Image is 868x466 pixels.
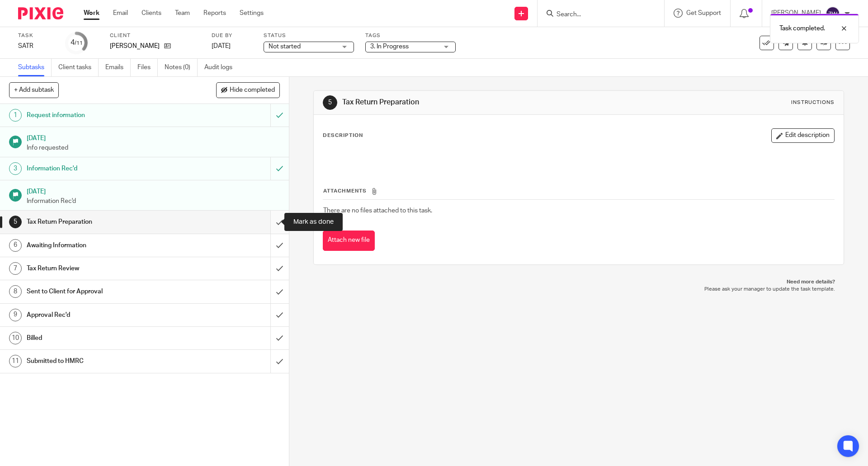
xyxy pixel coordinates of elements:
[204,59,239,76] a: Audit logs
[771,128,835,143] button: Edit description
[9,285,22,298] div: 8
[9,332,22,344] div: 10
[9,162,22,175] div: 3
[212,32,252,39] label: Due by
[323,188,367,193] span: Attachments
[240,9,264,18] a: Settings
[18,59,52,76] a: Subtasks
[365,32,456,39] label: Tags
[9,82,59,98] button: + Add subtask
[27,308,183,322] h1: Approval Rec'd
[113,9,128,18] a: Email
[27,262,183,275] h1: Tax Return Review
[203,9,226,18] a: Reports
[175,9,190,18] a: Team
[9,239,22,252] div: 6
[779,24,825,33] p: Task completed.
[27,197,280,206] p: Information Rec'd
[105,59,131,76] a: Emails
[27,132,280,143] h1: [DATE]
[27,108,183,122] h1: Request information
[9,309,22,321] div: 9
[370,43,409,50] span: 3. In Progress
[322,286,835,293] p: Please ask your manager to update the task template.
[27,162,183,175] h1: Information Rec'd
[58,59,99,76] a: Client tasks
[323,95,337,110] div: 5
[27,331,183,345] h1: Billed
[142,9,161,18] a: Clients
[18,7,63,19] img: Pixie
[9,109,22,122] div: 1
[110,42,160,51] p: [PERSON_NAME]
[18,42,54,51] div: SATR
[342,98,598,107] h1: Tax Return Preparation
[323,132,363,139] p: Description
[9,355,22,367] div: 11
[137,59,158,76] a: Files
[84,9,99,18] a: Work
[27,185,280,196] h1: [DATE]
[165,59,198,76] a: Notes (0)
[75,41,83,46] small: /11
[826,6,840,21] img: svg%3E
[27,215,183,229] h1: Tax Return Preparation
[27,354,183,368] h1: Submitted to HMRC
[27,143,280,152] p: Info requested
[71,38,83,48] div: 4
[9,262,22,275] div: 7
[27,285,183,298] h1: Sent to Client for Approval
[323,207,432,214] span: There are no files attached to this task.
[322,278,835,286] p: Need more details?
[269,43,301,50] span: Not started
[230,87,275,94] span: Hide completed
[791,99,835,106] div: Instructions
[9,216,22,228] div: 5
[18,32,54,39] label: Task
[264,32,354,39] label: Status
[216,82,280,98] button: Hide completed
[110,32,200,39] label: Client
[323,231,375,251] button: Attach new file
[27,239,183,252] h1: Awaiting Information
[212,43,231,49] span: [DATE]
